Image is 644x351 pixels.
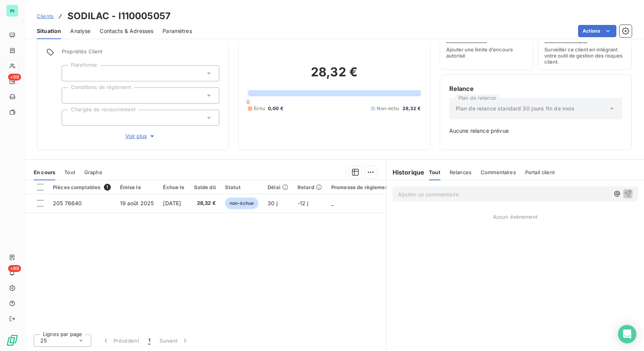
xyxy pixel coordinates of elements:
span: Portail client [525,169,555,175]
span: 205 76640 [53,200,82,206]
h2: 28,32 € [248,64,421,87]
span: Propriétés Client [62,48,219,59]
div: Promesse de règlement [331,184,390,190]
span: Aucune relance prévue [449,127,622,135]
span: Commentaires [481,169,516,175]
span: 19 août 2025 [120,200,154,206]
button: Précédent [97,333,144,349]
h3: SODILAC - I110005057 [67,9,171,23]
span: 30 j [268,200,278,206]
span: En cours [34,169,55,175]
span: Tout [64,169,75,175]
span: +99 [8,265,21,272]
span: Non-échu [377,105,399,112]
input: Ajouter une valeur [68,114,74,121]
span: 1 [104,184,111,191]
h6: Historique [386,168,425,177]
span: _ [331,200,333,206]
button: Actions [578,25,616,37]
span: Tout [429,169,440,175]
span: Voir plus [125,132,156,140]
div: Solde dû [194,184,216,190]
span: -12 j [297,200,309,206]
span: non-échue [225,198,258,209]
span: Relances [450,169,472,175]
span: Clients [37,13,54,19]
span: Échu [254,105,265,112]
span: 0 [246,99,250,105]
span: 1 [148,337,150,344]
span: Aucun évènement [493,214,537,220]
span: Graphe [84,169,102,175]
span: [DATE] [163,200,181,206]
span: 0,00 € [268,105,283,112]
span: 28,32 € [194,199,216,207]
span: Paramètres [163,27,192,35]
span: Contacts & Adresses [100,27,153,35]
button: Limite d’encoursAjouter une limite d’encours autorisé [440,17,534,70]
button: 1 [144,333,155,349]
a: Clients [37,12,54,20]
span: Situation [37,27,61,35]
span: Plan de relance standard 30 jours fin de mois [456,105,575,112]
span: Ajouter une limite d’encours autorisé [446,46,527,59]
span: 28,32 € [402,105,421,112]
div: Délai [268,184,288,190]
div: Émise le [120,184,154,190]
div: Retard [297,184,322,190]
div: Échue le [163,184,184,190]
span: +99 [8,74,21,81]
span: Analyse [70,27,90,35]
div: Open Intercom Messenger [618,325,636,343]
div: Statut [225,184,258,190]
span: 25 [40,337,47,344]
button: Gestion du risqueSurveiller ce client en intégrant votre outil de gestion des risques client. [538,17,632,70]
input: Ajouter une valeur [68,70,74,77]
h6: Relance [449,84,622,93]
img: Logo LeanPay [6,334,18,346]
div: Pièces comptables [53,184,111,191]
button: Suivant [155,333,194,349]
button: Voir plus [62,132,219,140]
input: Ajouter une valeur [68,92,74,99]
span: Surveiller ce client en intégrant votre outil de gestion des risques client. [544,46,625,65]
div: IN [6,5,18,17]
